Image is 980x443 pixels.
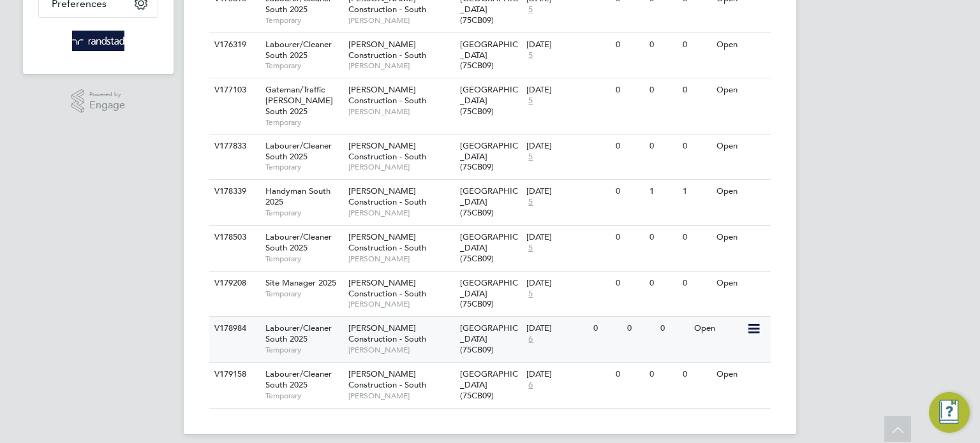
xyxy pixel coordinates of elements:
div: 0 [624,317,657,340]
span: [PERSON_NAME] Construction - South [348,277,426,299]
span: Labourer/Cleaner South 2025 [265,368,332,390]
span: 5 [526,152,535,163]
span: 6 [526,380,535,391]
div: V178503 [211,226,256,249]
div: [DATE] [526,40,609,50]
a: Go to home page [38,31,158,51]
div: Open [713,33,769,57]
div: V179158 [211,363,256,386]
div: Open [713,226,769,249]
span: [PERSON_NAME] Construction - South [348,231,426,253]
span: [PERSON_NAME] [348,391,454,401]
span: [PERSON_NAME] [348,299,454,309]
span: [PERSON_NAME] [348,254,454,264]
span: [GEOGRAPHIC_DATA] (75CB09) [460,231,518,264]
div: Open [713,78,769,102]
div: 0 [657,317,690,340]
div: 0 [612,272,646,295]
div: 0 [590,317,623,340]
div: V179208 [211,272,256,295]
div: Open [691,317,746,340]
span: 5 [526,289,535,300]
span: 5 [526,4,535,15]
span: Temporary [265,289,342,299]
span: [PERSON_NAME] [348,208,454,218]
span: [PERSON_NAME] Construction - South [348,84,426,106]
img: randstad-logo-retina.png [72,31,125,51]
div: Open [713,363,769,386]
span: [PERSON_NAME] Construction - South [348,185,426,207]
span: Site Manager 2025 [265,277,336,288]
div: 0 [612,180,646,203]
span: 5 [526,197,535,208]
span: Powered by [89,89,125,100]
span: Labourer/Cleaner South 2025 [265,39,332,61]
div: 1 [646,180,679,203]
div: 0 [612,33,646,57]
span: Temporary [265,391,342,401]
span: [PERSON_NAME] Construction - South [348,368,426,390]
button: Engage Resource Center [929,392,970,433]
div: [DATE] [526,141,609,152]
span: 5 [526,50,535,61]
span: Temporary [265,162,342,172]
div: V178984 [211,317,256,340]
div: 0 [646,33,679,57]
div: 0 [612,226,646,249]
span: Handyman South 2025 [265,185,330,207]
div: 0 [646,78,679,102]
div: 0 [612,134,646,158]
span: [GEOGRAPHIC_DATA] (75CB09) [460,368,518,401]
span: Gateman/Traffic [PERSON_NAME] South 2025 [265,84,333,117]
div: [DATE] [526,278,609,289]
span: [GEOGRAPHIC_DATA] (75CB09) [460,185,518,218]
span: [PERSON_NAME] [348,61,454,71]
div: Open [713,272,769,295]
div: 0 [646,134,679,158]
span: [PERSON_NAME] [348,162,454,172]
div: 0 [679,134,713,158]
div: [DATE] [526,85,609,96]
span: [GEOGRAPHIC_DATA] (75CB09) [460,140,518,173]
span: Labourer/Cleaner South 2025 [265,231,332,253]
span: Temporary [265,61,342,71]
span: Temporary [265,15,342,25]
div: 0 [646,272,679,295]
span: [GEOGRAPHIC_DATA] (75CB09) [460,277,518,310]
div: V177103 [211,78,256,102]
div: [DATE] [526,369,609,380]
span: Temporary [265,345,342,355]
span: 6 [526,334,535,345]
div: [DATE] [526,323,587,334]
span: 5 [526,243,535,254]
div: Open [713,134,769,158]
div: V176319 [211,33,256,57]
div: 1 [679,180,713,203]
span: Temporary [265,254,342,264]
div: 0 [612,78,646,102]
span: Labourer/Cleaner South 2025 [265,140,332,162]
a: Powered byEngage [71,89,126,113]
span: [GEOGRAPHIC_DATA] (75CB09) [460,39,518,71]
span: Temporary [265,208,342,218]
span: [PERSON_NAME] Construction - South [348,323,426,344]
span: Temporary [265,117,342,127]
span: [PERSON_NAME] Construction - South [348,140,426,162]
div: 0 [612,363,646,386]
span: [PERSON_NAME] Construction - South [348,39,426,61]
span: [PERSON_NAME] [348,15,454,25]
div: [DATE] [526,186,609,197]
span: [PERSON_NAME] [348,345,454,355]
div: V178339 [211,180,256,203]
div: 0 [679,33,713,57]
div: Open [713,180,769,203]
span: [GEOGRAPHIC_DATA] (75CB09) [460,84,518,117]
div: 0 [679,272,713,295]
span: 5 [526,96,535,106]
div: V177833 [211,134,256,158]
div: 0 [679,363,713,386]
div: 0 [679,78,713,102]
div: 0 [646,363,679,386]
span: Engage [89,100,125,111]
span: Labourer/Cleaner South 2025 [265,323,332,344]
